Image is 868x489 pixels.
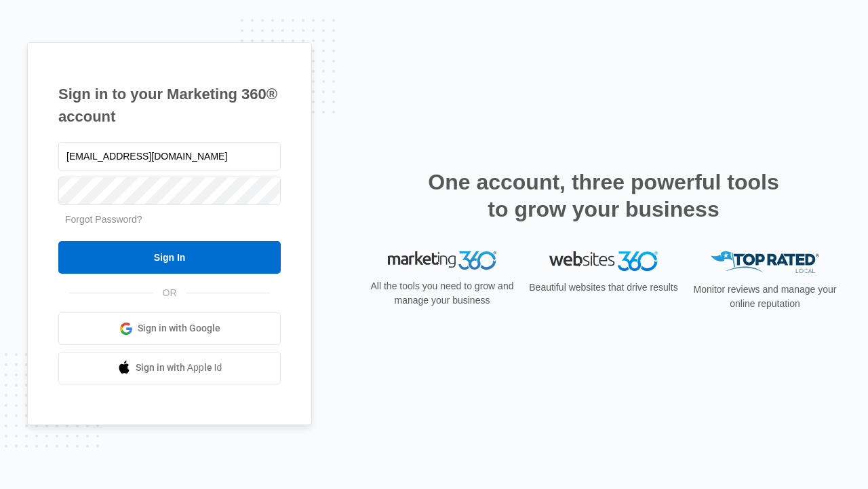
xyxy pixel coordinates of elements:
[58,241,281,274] input: Sign In
[65,214,142,225] a: Forgot Password?
[388,251,496,270] img: Marketing 360
[136,361,222,375] span: Sign in with Apple Id
[549,251,658,271] img: Websites 360
[138,321,220,336] span: Sign in with Google
[366,279,518,308] p: All the tools you need to grow and manage your business
[711,251,819,274] img: Top Rated Local
[58,352,281,384] a: Sign in with Apple Id
[58,83,281,128] h1: Sign in to your Marketing 360® account
[689,283,841,311] p: Monitor reviews and manage your online reputation
[58,142,281,170] input: Email
[58,312,281,345] a: Sign in with Google
[424,168,783,223] h2: One account, three powerful tools to grow your business
[153,286,186,300] span: OR
[528,280,679,295] p: Beautiful websites that drive results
